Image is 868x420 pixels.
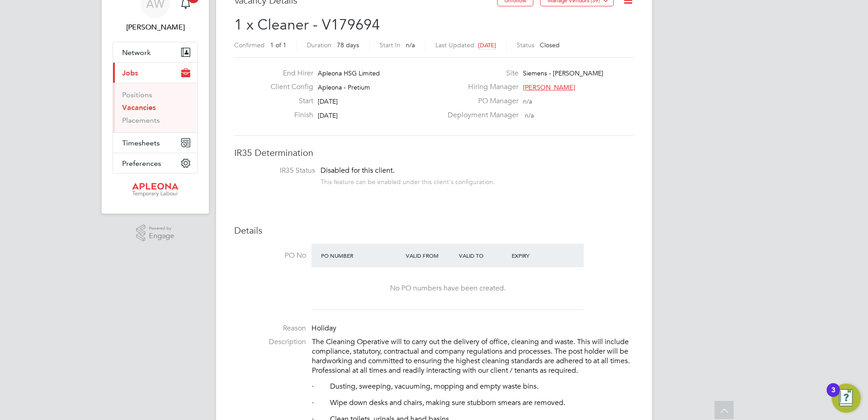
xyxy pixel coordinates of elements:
label: Reason [234,324,306,333]
label: Client Config [263,82,313,92]
label: Deployment Manager [442,110,518,120]
a: Go to home page [113,183,198,197]
span: Apleona - Pretium [318,83,370,91]
span: Angela Williams [113,22,198,33]
div: Jobs [113,83,197,132]
label: Duration [307,41,331,49]
span: Timesheets [122,139,160,147]
span: 1 x Cleaner - V179694 [234,16,380,34]
button: Open Resource Center, 3 new notifications [832,384,861,413]
button: Preferences [113,153,197,173]
span: 78 days [337,41,359,49]
label: PO No [234,251,306,260]
span: [PERSON_NAME] [523,83,575,91]
div: No PO numbers have been created. [321,284,575,293]
p: · Dusting, sweeping, vacuuming, mopping and empty waste bins. [312,382,634,391]
h3: IR35 Determination [234,147,634,159]
label: Finish [263,110,313,120]
span: [DATE] [478,41,496,49]
span: [DATE] [318,97,338,105]
div: Expiry [509,247,562,264]
label: Description [234,337,306,347]
label: Hiring Manager [442,82,518,92]
span: Holiday [311,324,336,333]
label: Site [442,69,518,78]
img: apleona-logo-retina.png [132,183,178,197]
label: IR35 Status [243,166,315,175]
span: Disabled for this client. [321,166,395,175]
span: Network [122,48,151,57]
p: · Wipe down desks and chairs, making sure stubborn smears are removed. [312,398,634,408]
span: Powered by [149,225,174,232]
div: This feature can be enabled under this client's configuration. [321,175,495,186]
div: Valid From [404,247,457,264]
span: Jobs [122,69,138,77]
span: Siemens - [PERSON_NAME] [523,69,603,77]
label: End Hirer [263,69,313,78]
label: Start [263,96,313,106]
span: 1 of 1 [270,41,286,49]
p: The Cleaning Operative will to carry out the delivery of office, cleaning and waste. This will in... [312,337,634,375]
a: Vacancies [122,103,156,112]
h3: Details [234,225,634,236]
label: Status [517,41,534,49]
a: Powered byEngage [136,225,175,242]
span: Apleona HSG Limited [318,69,380,77]
span: Preferences [122,159,161,168]
label: Confirmed [234,41,265,49]
button: Timesheets [113,133,197,153]
span: n/a [406,41,415,49]
label: PO Manager [442,96,518,106]
div: Valid To [457,247,510,264]
span: Engage [149,232,174,240]
a: Placements [122,116,160,125]
span: n/a [523,97,532,105]
label: Last Updated [435,41,474,49]
label: Start In [380,41,400,49]
button: Network [113,42,197,62]
span: Closed [540,41,560,49]
button: Jobs [113,63,197,83]
a: Positions [122,90,152,99]
div: PO Number [319,247,404,264]
div: 3 [831,390,835,402]
span: [DATE] [318,111,338,120]
span: n/a [525,111,534,120]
